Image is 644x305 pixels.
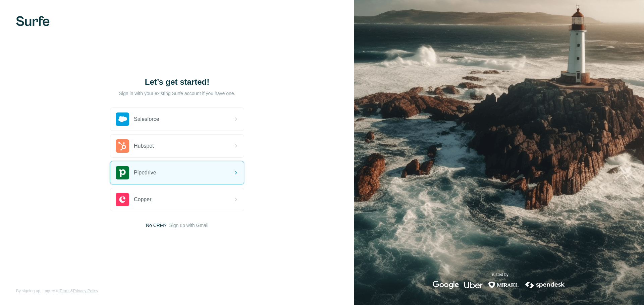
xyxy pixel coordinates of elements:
img: spendesk's logo [524,281,566,289]
span: By signing up, I agree to & [16,288,98,294]
span: Salesforce [134,115,159,123]
img: Surfe's logo [16,16,50,26]
img: hubspot's logo [116,139,129,153]
img: uber's logo [464,281,483,289]
span: Copper [134,196,151,204]
img: mirakl's logo [488,281,519,289]
button: Sign up with Gmail [169,222,208,229]
p: Trusted by [490,272,508,278]
img: salesforce's logo [116,112,129,126]
img: copper's logo [116,193,129,206]
a: Terms [59,289,70,293]
img: pipedrive's logo [116,166,129,179]
img: google's logo [433,281,459,289]
a: Privacy Policy [73,289,98,293]
span: No CRM? [146,222,166,229]
span: Pipedrive [134,169,156,177]
span: Hubspot [134,142,154,150]
h1: Let’s get started! [110,77,244,87]
p: Sign in with your existing Surfe account if you have one. [119,90,235,97]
